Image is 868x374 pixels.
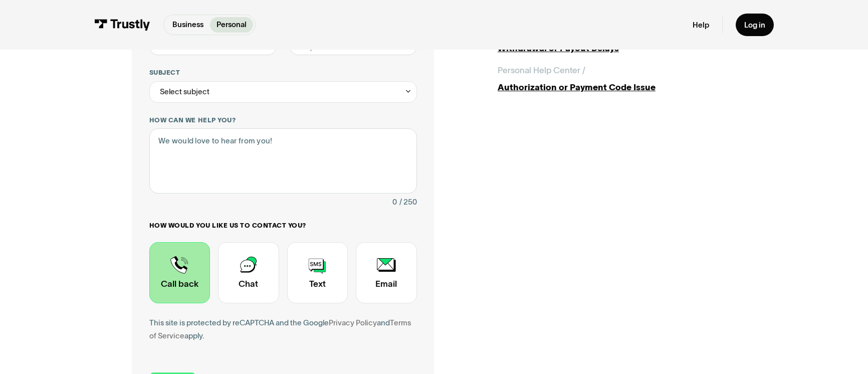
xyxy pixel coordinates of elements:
[216,19,247,31] p: Personal
[736,14,774,36] a: Log in
[498,81,736,94] div: Authorization or Payment Code Issue
[166,17,210,33] a: Business
[693,20,709,30] a: Help
[149,68,417,77] label: Subject
[399,196,417,209] div: / 250
[498,64,585,77] div: Personal Help Center /
[498,64,736,94] a: Personal Help Center /Authorization or Payment Code Issue
[149,81,417,103] div: Select subject
[329,318,377,327] a: Privacy Policy
[149,316,417,342] div: This site is protected by reCAPTCHA and the Google and apply.
[160,85,209,98] div: Select subject
[94,19,150,31] img: Trustly Logo
[149,318,411,340] a: Terms of Service
[149,116,417,124] label: How can we help you?
[149,221,417,230] label: How would you like us to contact you?
[744,20,765,30] div: Log in
[210,17,253,33] a: Personal
[392,196,397,209] div: 0
[172,19,203,31] p: Business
